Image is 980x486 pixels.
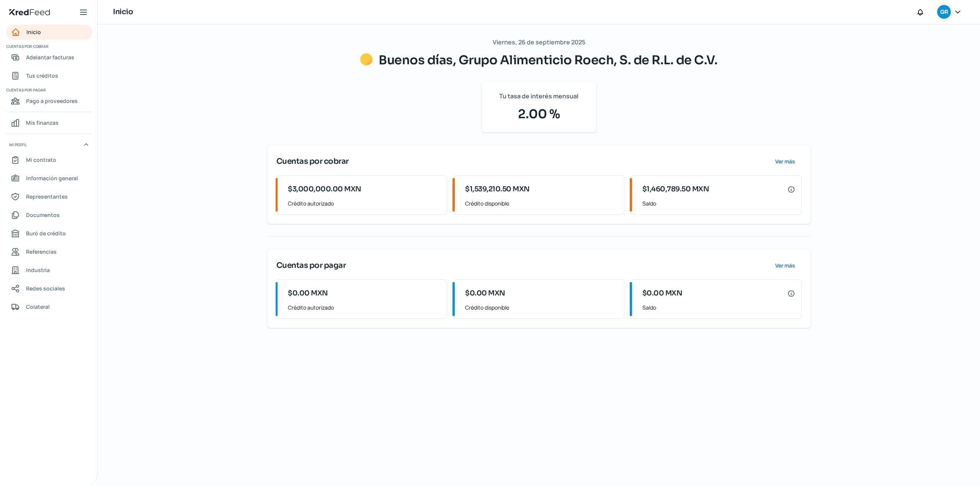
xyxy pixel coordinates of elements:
[26,155,56,165] span: Mi contrato
[26,52,74,62] span: Adelantar facturas
[6,281,92,296] a: Redes sociales
[465,184,530,194] span: $1,539,210.50 MXN
[6,93,92,109] a: Pago a proveedores
[26,118,59,127] span: Mis finanzas
[26,27,41,37] span: Inicio
[499,91,578,102] span: Tu tasa de interés mensual
[775,263,795,268] span: Ver más
[6,299,92,315] a: Colateral
[940,8,948,17] span: GR
[465,288,505,298] span: $0.00 MXN
[9,141,27,148] span: Mi perfil
[6,207,92,223] a: Documentos
[642,184,709,194] span: $1,460,789.50 MXN
[465,199,618,208] span: Crédito disponible
[360,53,372,65] img: Saludos
[379,52,717,68] span: Buenos días, Grupo Alimenticio Roech, S. de R.L. de C.V.
[26,173,78,183] span: Información general
[26,247,57,256] span: Referencias
[6,86,91,93] span: Cuentas por pagar
[465,303,618,312] span: Crédito disponible
[26,302,50,311] span: Colateral
[6,152,92,168] a: Mi contrato
[6,244,92,259] a: Referencias
[775,159,795,164] span: Ver más
[26,265,50,275] span: Industria
[288,184,361,194] span: $3,000,000.00 MXN
[6,50,92,65] a: Adelantar facturas
[276,156,349,167] span: Cuentas por cobrar
[6,115,92,130] a: Mis finanzas
[26,284,65,293] span: Redes sociales
[288,288,328,298] span: $0.00 MXN
[26,210,60,220] span: Documentos
[491,105,587,123] span: 2.00 %
[276,260,346,271] span: Cuentas por pagar
[26,228,66,238] span: Buró de crédito
[6,43,91,50] span: Cuentas por cobrar
[6,263,92,278] a: Industria
[642,199,795,208] span: Saldo
[642,288,683,298] span: $0.00 MXN
[26,71,58,80] span: Tus créditos
[6,68,92,83] a: Tus créditos
[6,226,92,241] a: Buró de crédito
[6,171,92,186] a: Información general
[26,192,68,201] span: Representantes
[769,258,802,273] button: Ver más
[642,303,795,312] span: Saldo
[6,24,92,40] a: Inicio
[769,154,802,169] button: Ver más
[288,199,441,208] span: Crédito autorizado
[288,303,441,312] span: Crédito autorizado
[26,96,78,106] span: Pago a proveedores
[113,7,133,18] h1: Inicio
[6,189,92,204] a: Representantes
[493,37,585,48] span: Viernes, 26 de septiembre 2025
